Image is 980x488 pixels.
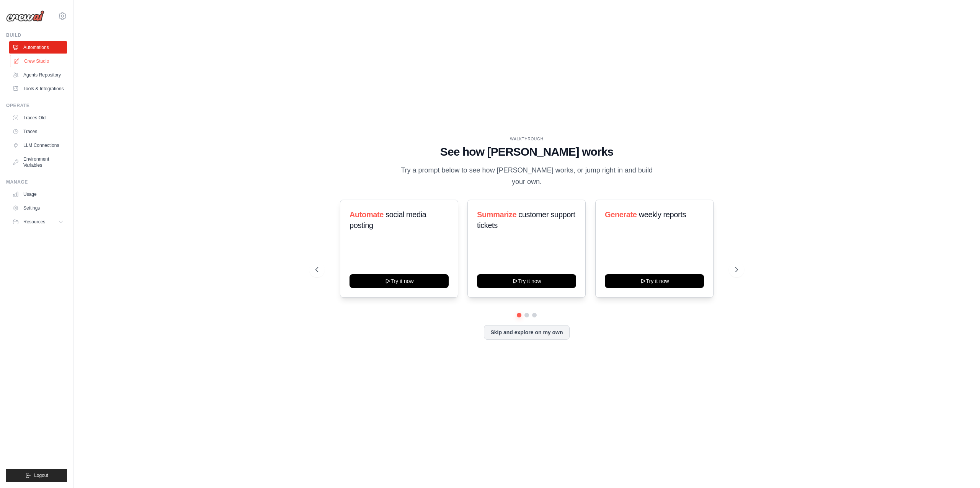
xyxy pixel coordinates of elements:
button: Try it now [605,274,704,288]
a: Settings [9,202,67,214]
a: LLM Connections [9,139,67,151]
a: Traces [9,125,67,138]
span: Logout [34,472,48,478]
button: Try it now [477,274,576,288]
button: Logout [6,469,67,482]
span: social media posting [350,210,426,229]
button: Skip and explore on my own [484,325,569,340]
span: Automate [350,210,384,219]
a: Usage [9,188,67,200]
span: customer support tickets [477,210,575,229]
div: Operate [6,102,67,109]
span: Generate [605,210,637,219]
span: Summarize [477,210,516,219]
div: Manage [6,179,67,185]
a: Crew Studio [10,55,68,67]
a: Tools & Integrations [9,83,67,95]
a: Agents Repository [9,69,67,81]
span: Resources [23,219,45,225]
a: Automations [9,41,67,54]
a: Environment Variables [9,153,67,171]
div: Build [6,32,67,38]
img: Logo [6,10,44,22]
p: Try a prompt below to see how [PERSON_NAME] works, or jump right in and build your own. [398,165,655,187]
h1: See how [PERSON_NAME] works [315,145,738,159]
button: Try it now [350,274,449,288]
a: Traces Old [9,112,67,124]
button: Resources [9,216,67,228]
span: weekly reports [639,210,686,219]
div: WALKTHROUGH [315,136,738,142]
iframe: Chat Widget [942,451,980,488]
